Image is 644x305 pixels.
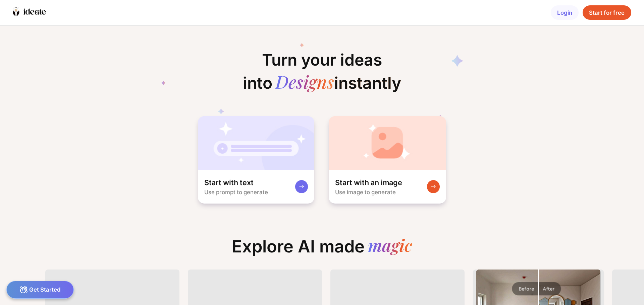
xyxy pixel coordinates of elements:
div: Start for free [583,5,631,20]
div: magic [368,236,412,256]
div: Use image to generate [335,189,396,196]
img: startWithImageCardBg.jpg [329,116,446,170]
div: Start with text [204,178,254,187]
img: startWithTextCardBg.jpg [198,116,315,170]
div: Explore AI made [225,236,419,263]
div: Use prompt to generate [204,189,268,196]
div: Get Started [6,281,74,299]
div: Start with an image [335,178,402,187]
div: Login [551,5,579,20]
